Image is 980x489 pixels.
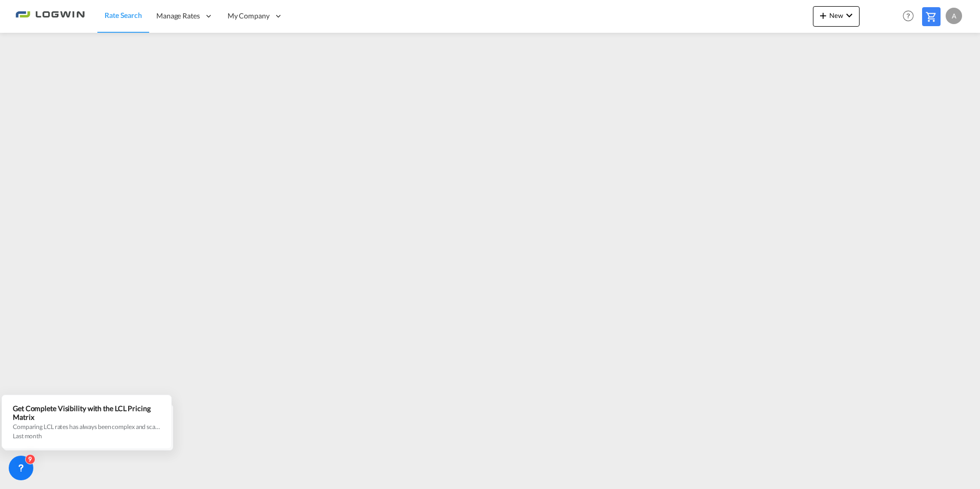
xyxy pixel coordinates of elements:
[156,11,200,21] span: Manage Rates
[900,7,922,26] div: Help
[900,7,917,25] span: Help
[946,8,962,24] div: A
[813,6,860,27] button: icon-plus 400-fgNewicon-chevron-down
[817,11,855,19] span: New
[15,5,85,28] img: 2761ae10d95411efa20a1f5e0282d2d7.png
[817,9,829,22] md-icon: icon-plus 400-fg
[843,9,855,22] md-icon: icon-chevron-down
[228,11,270,21] span: My Company
[105,11,142,19] span: Rate Search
